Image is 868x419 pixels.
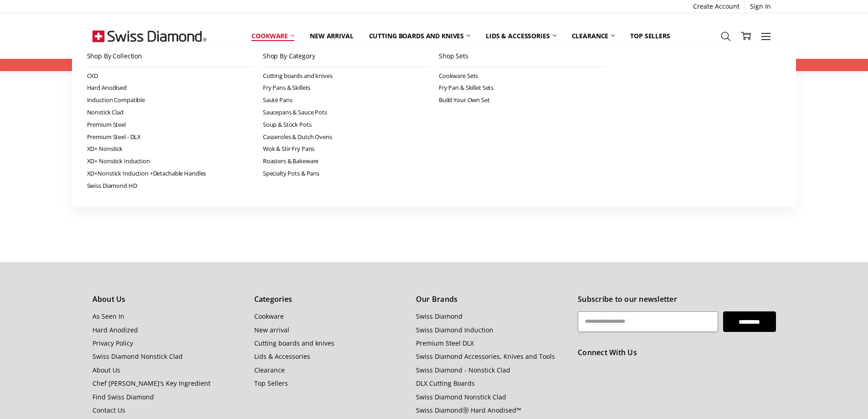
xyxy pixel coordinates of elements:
[92,366,120,374] a: About Us
[416,393,506,401] a: Swiss Diamond Nonstick Clad
[416,352,555,361] a: Swiss Diamond Accessories, Knives and Tools
[254,294,406,305] h5: Categories
[416,312,462,321] a: Swiss Diamond
[622,26,678,46] a: Top Sellers
[254,326,289,334] a: New arrival
[254,379,288,388] a: Top Sellers
[416,339,474,347] a: Premium Steel DLX
[254,352,310,361] a: Lids & Accessories
[302,26,361,46] a: New arrival
[92,406,125,414] a: Contact Us
[416,366,510,374] a: Swiss Diamond - Nonstick Clad
[92,13,206,59] img: Free Shipping On Every Order
[92,379,211,388] a: Chef [PERSON_NAME]'s Key Ingredient
[578,294,776,305] h5: Subscribe to our newsletter
[254,339,334,347] a: Cutting boards and knives
[254,366,285,374] a: Clearance
[92,312,124,321] a: As Seen In
[564,26,623,46] a: Clearance
[92,393,154,401] a: Find Swiss Diamond
[92,339,133,347] a: Privacy Policy
[244,26,302,46] a: Cookware
[92,294,244,305] h5: About Us
[578,347,776,359] h5: Connect With Us
[416,294,568,305] h5: Our Brands
[478,26,564,46] a: Lids & Accessories
[416,379,475,388] a: DLX Cutting Boards
[361,26,478,46] a: Cutting boards and knives
[254,312,284,321] a: Cookware
[92,352,183,361] a: Swiss Diamond Nonstick Clad
[416,326,493,334] a: Swiss Diamond Induction
[416,406,521,414] a: Swiss DiamondⓇ Hard Anodised™
[92,326,138,334] a: Hard Anodized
